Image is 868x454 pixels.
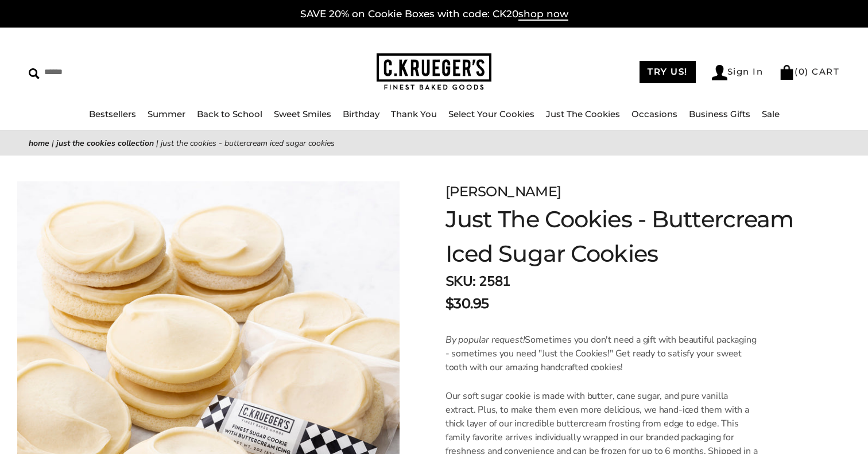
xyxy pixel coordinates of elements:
[799,66,805,77] span: 0
[156,138,158,149] span: |
[445,333,759,374] p: Sometimes you don't need a gift with beautiful packaging - sometimes you need "Just the Cookies!"...
[445,333,525,346] em: By popular request!
[161,138,335,149] span: Just The Cookies - Buttercream Iced Sugar Cookies
[300,8,568,21] a: SAVE 20% on Cookie Boxes with code: CK20shop now
[52,138,54,149] span: |
[640,61,696,83] a: TRY US!
[29,63,221,81] input: Search
[779,66,839,77] a: (0) CART
[631,108,677,119] a: Occasions
[546,108,620,119] a: Just The Cookies
[445,293,489,314] span: $30.95
[712,65,764,80] a: Sign In
[89,108,136,119] a: Bestsellers
[445,181,812,202] div: [PERSON_NAME]
[29,138,49,149] a: Home
[518,8,568,21] span: shop now
[479,272,510,290] span: 2581
[689,108,750,119] a: Business Gifts
[445,202,812,271] h1: Just The Cookies - Buttercream Iced Sugar Cookies
[274,108,331,119] a: Sweet Smiles
[391,108,437,119] a: Thank You
[712,65,727,80] img: Account
[448,108,534,119] a: Select Your Cookies
[762,108,780,119] a: Sale
[148,108,185,119] a: Summer
[197,108,262,119] a: Back to School
[29,137,839,150] nav: breadcrumbs
[343,108,379,119] a: Birthday
[29,68,40,79] img: Search
[56,138,154,149] a: Just the Cookies Collection
[377,53,491,91] img: C.KRUEGER'S
[445,272,476,290] strong: SKU:
[779,65,795,80] img: Bag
